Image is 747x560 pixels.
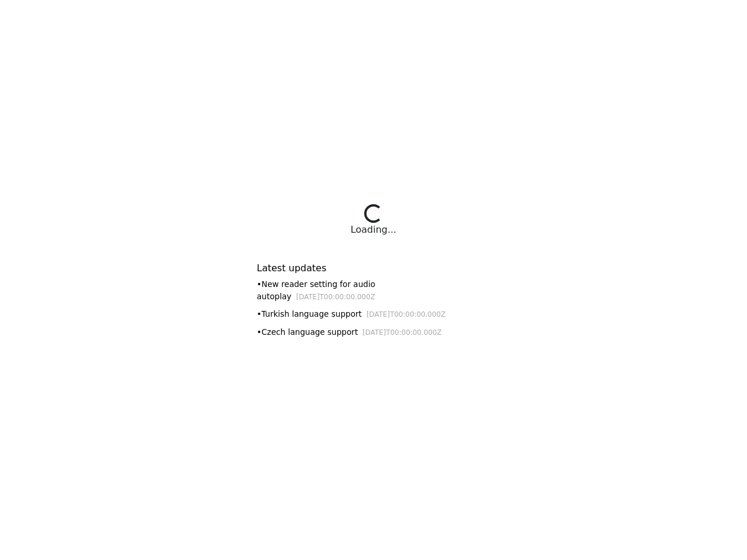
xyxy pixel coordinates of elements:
div: • Turkish language support [257,308,490,320]
div: • New reader setting for audio autoplay [257,278,490,302]
div: Loading... [351,223,396,237]
small: [DATE]T00:00:00.000Z [366,310,446,318]
small: [DATE]T00:00:00.000Z [362,328,442,337]
div: • Czech language support [257,326,490,338]
small: [DATE]T00:00:00.000Z [296,293,375,301]
h6: Latest updates [257,262,490,274]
